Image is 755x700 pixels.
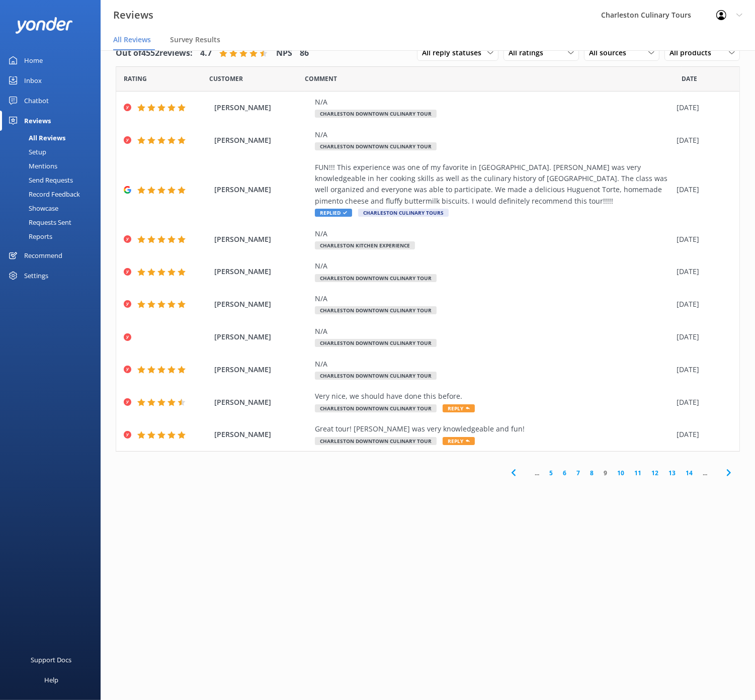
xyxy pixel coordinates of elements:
div: Reports [6,229,52,243]
div: [DATE] [677,102,727,113]
a: 10 [612,468,629,478]
span: All sources [589,47,632,58]
div: [DATE] [677,184,727,195]
a: 5 [544,468,558,478]
h3: Reviews [113,7,153,23]
span: Survey Results [170,35,220,45]
span: [PERSON_NAME] [214,429,310,440]
a: Send Requests [6,173,101,187]
div: Inbox [24,70,42,91]
span: Charleston Downtown Culinary Tour [315,437,437,445]
div: [DATE] [677,266,727,277]
div: All Reviews [6,131,65,145]
div: [DATE] [677,135,727,146]
span: All ratings [509,47,549,58]
div: [DATE] [677,364,727,375]
a: Showcase [6,201,101,215]
a: 7 [571,468,585,478]
div: Mentions [6,159,57,173]
a: Mentions [6,159,101,173]
h4: NPS [276,47,292,60]
div: FUN!!! This experience was one of my favorite in [GEOGRAPHIC_DATA]. [PERSON_NAME] was very knowle... [315,162,672,207]
div: Requests Sent [6,215,71,229]
span: Charleston Kitchen Experience [315,241,415,249]
div: Record Feedback [6,187,80,201]
div: Reviews [24,111,51,131]
span: All products [669,47,717,58]
h4: Out of 4552 reviews: [116,47,193,60]
a: 12 [646,468,663,478]
span: Charleston Downtown Culinary Tour [315,274,437,282]
span: [PERSON_NAME] [214,234,310,245]
span: Date [209,74,243,83]
span: [PERSON_NAME] [214,184,310,195]
a: Reports [6,229,101,243]
span: All reply statuses [422,47,487,58]
span: [PERSON_NAME] [214,135,310,146]
span: Replied [315,209,352,217]
div: [DATE] [677,429,727,440]
div: Setup [6,145,46,159]
div: Settings [24,266,48,286]
div: [DATE] [677,234,727,245]
span: Charleston Downtown Culinary Tour [315,404,437,412]
a: 13 [663,468,681,478]
span: [PERSON_NAME] [214,364,310,375]
div: [DATE] [677,397,727,408]
div: N/A [315,228,672,239]
span: [PERSON_NAME] [214,266,310,277]
div: N/A [315,260,672,272]
div: Recommend [24,245,62,266]
a: All Reviews [6,131,101,145]
div: Send Requests [6,173,73,187]
span: Reply [443,437,475,445]
div: Support Docs [31,650,72,670]
div: [DATE] [677,299,727,310]
a: 9 [599,468,612,478]
h4: 86 [300,47,309,60]
div: N/A [315,293,672,304]
span: Charleston Downtown Culinary Tour [315,306,437,314]
span: Charleston Downtown Culinary Tour [315,142,437,150]
span: Charleston Downtown Culinary Tour [315,339,437,347]
a: 14 [681,468,698,478]
span: ... [698,468,712,478]
a: 11 [629,468,646,478]
div: Chatbot [24,91,49,111]
span: Charleston Downtown Culinary Tour [315,110,437,118]
span: [PERSON_NAME] [214,397,310,408]
a: 6 [558,468,571,478]
a: 8 [585,468,599,478]
span: All Reviews [113,35,151,45]
div: Very nice, we should have done this before. [315,391,672,402]
a: Requests Sent [6,215,101,229]
span: Question [305,74,337,83]
div: N/A [315,97,672,108]
h4: 4.7 [200,47,212,60]
span: ... [530,468,544,478]
div: Great tour! [PERSON_NAME] was very knowledgeable and fun! [315,423,672,434]
div: N/A [315,326,672,337]
span: [PERSON_NAME] [214,102,310,113]
img: yonder-white-logo.png [15,17,73,34]
span: Charleston Downtown Culinary Tour [315,372,437,380]
span: [PERSON_NAME] [214,299,310,310]
div: Home [24,50,43,70]
a: Record Feedback [6,187,101,201]
div: Showcase [6,201,58,215]
span: Reply [443,404,475,412]
span: [PERSON_NAME] [214,331,310,342]
span: Charleston Culinary Tours [358,209,449,217]
a: Setup [6,145,101,159]
div: N/A [315,359,672,370]
span: Date [124,74,147,83]
div: Help [44,670,58,690]
div: [DATE] [677,331,727,342]
span: Date [682,74,697,83]
div: N/A [315,129,672,140]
